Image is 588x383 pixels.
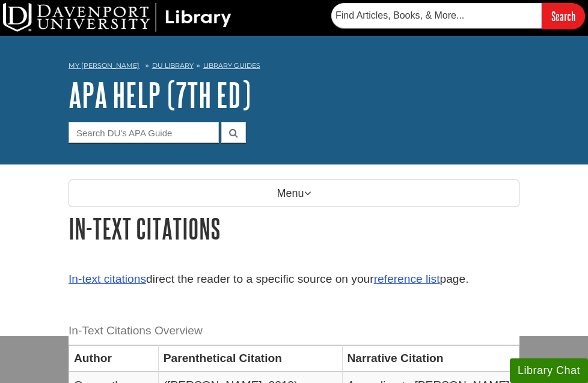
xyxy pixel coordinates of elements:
[69,179,519,207] p: Menu
[158,345,342,372] th: Parenthetical Citation
[203,61,260,70] a: Library Guides
[69,58,519,77] nav: breadcrumb
[69,273,146,285] a: In-text citations
[510,358,588,383] button: Library Chat
[69,271,519,288] p: direct the reader to a specific source on your page.
[342,345,519,372] th: Narrative Citation
[69,76,251,113] a: APA Help (7th Ed)
[69,213,519,244] h1: In-Text Citations
[331,3,542,28] input: Find Articles, Books, & More...
[69,122,219,143] input: Search DU's APA Guide
[331,3,585,29] form: Searches DU Library's articles, books, and more
[69,345,159,372] th: Author
[542,3,585,29] input: Search
[374,273,440,285] a: reference list
[152,61,194,70] a: DU Library
[69,318,519,345] caption: In-Text Citations Overview
[69,61,139,71] a: My [PERSON_NAME]
[3,3,231,32] img: DU Library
